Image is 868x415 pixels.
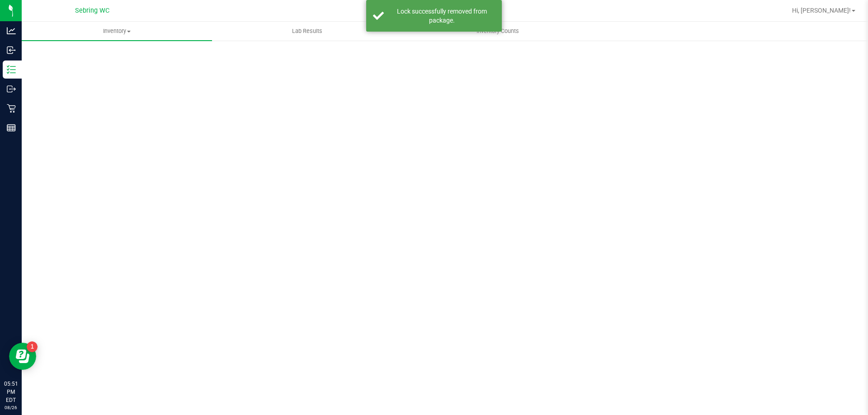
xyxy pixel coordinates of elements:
[7,65,16,74] inline-svg: Inventory
[9,343,36,370] iframe: Resource center
[27,341,38,352] iframe: Resource center unread badge
[7,46,16,55] inline-svg: Inbound
[4,404,18,411] p: 08/26
[4,380,18,404] p: 05:51 PM EDT
[389,7,495,25] div: Lock successfully removed from package.
[792,7,851,14] span: Hi, [PERSON_NAME]!
[22,27,212,35] span: Inventory
[7,104,16,113] inline-svg: Retail
[212,22,402,41] a: Lab Results
[7,123,16,132] inline-svg: Reports
[7,26,16,35] inline-svg: Analytics
[75,7,109,14] span: Sebring WC
[22,22,212,41] a: Inventory
[280,27,335,35] span: Lab Results
[7,84,16,93] inline-svg: Outbound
